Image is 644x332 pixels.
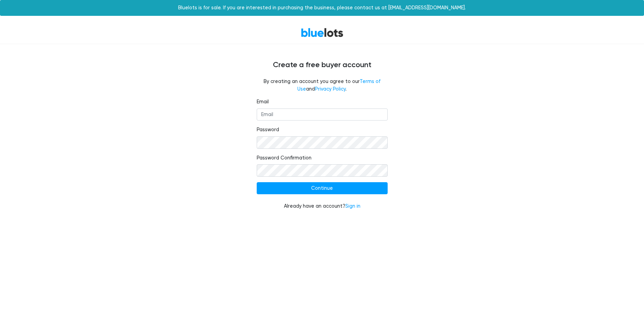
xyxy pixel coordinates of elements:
[301,28,344,38] a: BlueLots
[115,61,529,70] h4: Create a free buyer account
[257,126,279,134] label: Password
[257,98,269,106] label: Email
[257,154,311,162] label: Password Confirmation
[315,86,346,92] a: Privacy Policy
[297,79,380,92] a: Terms of Use
[257,78,388,93] fieldset: By creating an account you agree to our and .
[257,203,388,210] div: Already have an account?
[345,203,360,209] a: Sign in
[257,108,388,121] input: Email
[257,182,388,195] input: Continue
